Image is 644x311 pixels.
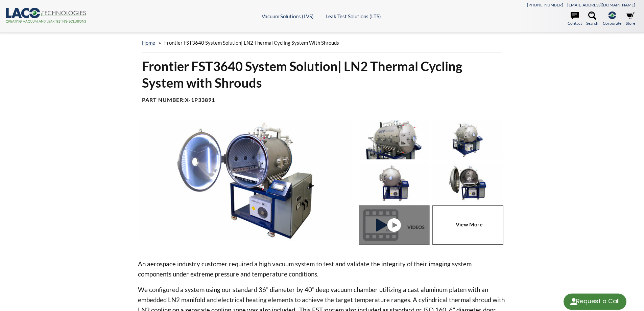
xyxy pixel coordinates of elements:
h1: Frontier FST3640 System Solution| LN2 Thermal Cycling System with Shrouds [142,58,502,91]
a: [EMAIL_ADDRESS][DOMAIN_NAME] [567,2,635,7]
img: Thermal Cycling System (TVAC), angled view, door open [138,120,354,241]
a: Leak Test Solutions (LTS) [326,13,381,19]
a: Contact [568,12,582,26]
img: Thermal Cycling System (TVAC), port view [359,120,429,159]
a: home [142,40,155,46]
img: round button [568,296,579,307]
a: [PHONE_NUMBER] [527,2,563,7]
img: Thermal Cycling System (TVAC) - Isometric View [432,120,503,159]
a: Vacuum Solutions (LVS) [262,13,314,19]
div: Request a Call [576,293,620,309]
div: » [142,33,502,52]
span: Corporate [603,20,621,26]
a: Store [626,12,635,26]
b: X-1P33891 [185,96,215,103]
div: Request a Call [564,293,626,310]
img: Thermal Cycling System (TVAC), front view, door open [432,163,503,202]
a: Search [586,12,598,26]
span: Frontier FST3640 System Solution| LN2 Thermal Cycling System with Shrouds [164,40,339,46]
h4: Part Number: [142,96,502,104]
p: An aerospace industry customer required a high vacuum system to test and validate the integrity o... [138,259,506,279]
a: Thermal Cycling System (TVAC) - Front View [359,205,432,245]
img: Thermal Cycling System (TVAC) - Front View [359,163,429,202]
